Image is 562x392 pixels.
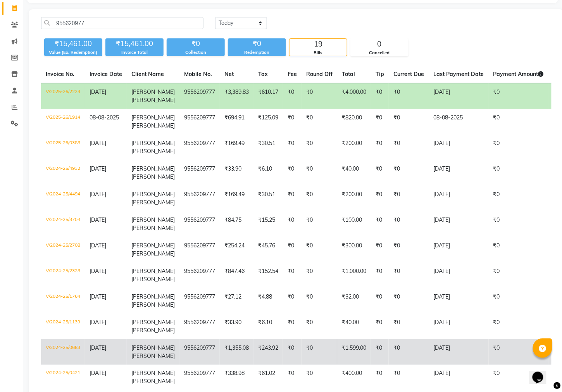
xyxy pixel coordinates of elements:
div: ₹15,461.00 [105,38,164,49]
td: ₹200.00 [337,135,371,160]
span: [PERSON_NAME] [131,199,175,206]
td: ₹200.00 [337,186,371,211]
td: ₹169.49 [220,135,253,160]
td: ₹0 [389,211,429,237]
td: ₹0 [302,109,337,135]
td: ₹0 [371,365,389,390]
td: ₹0 [489,83,548,109]
td: ₹0 [283,237,302,262]
td: [DATE] [429,262,489,288]
td: V/2024-25/1139 [41,314,85,339]
td: [DATE] [429,365,489,390]
td: ₹0 [389,109,429,135]
td: ₹0 [283,365,302,390]
span: Payment Amount [493,71,544,78]
td: ₹61.02 [253,365,283,390]
td: ₹30.51 [253,186,283,211]
td: ₹0 [302,186,337,211]
td: ₹0 [283,135,302,160]
span: [PERSON_NAME] [131,268,175,275]
span: [PERSON_NAME] [131,140,175,147]
td: V/2024-25/4932 [41,160,85,186]
span: [PERSON_NAME] [131,191,175,198]
span: Round Off [306,71,333,78]
td: ₹0 [371,339,389,365]
td: ₹0 [302,83,337,109]
div: Collection [167,49,225,56]
div: ₹15,461.00 [44,38,102,49]
td: ₹0 [371,288,389,314]
td: V/2024-25/3704 [41,211,85,237]
td: ₹0 [283,211,302,237]
td: ₹6.10 [253,314,283,339]
td: ₹0 [371,314,389,339]
span: [DATE] [90,216,106,223]
td: ₹0 [302,135,337,160]
span: Fee [288,71,297,78]
td: V/2024-25/4494 [41,186,85,211]
td: ₹0 [302,288,337,314]
span: [DATE] [90,242,106,249]
span: Tip [376,71,384,78]
td: ₹0 [283,186,302,211]
span: [PERSON_NAME] [131,327,175,334]
td: ₹1,599.00 [337,339,371,365]
td: 9556209777 [179,339,220,365]
td: 9556209777 [179,211,220,237]
div: Value (Ex. Redemption) [44,49,102,56]
span: [PERSON_NAME] [131,165,175,172]
span: [DATE] [90,268,106,275]
span: [PERSON_NAME] [131,216,175,223]
td: ₹4,000.00 [337,83,371,109]
td: ₹0 [489,288,548,314]
span: [PERSON_NAME] [131,88,175,95]
div: Invoice Total [105,49,164,56]
td: ₹152.54 [253,262,283,288]
td: ₹100.00 [337,211,371,237]
td: ₹0 [389,237,429,262]
td: ₹0 [389,288,429,314]
td: ₹0 [371,160,389,186]
td: 08-08-2025 [429,109,489,135]
td: ₹694.91 [220,109,253,135]
span: [PERSON_NAME] [131,378,175,385]
td: 9556209777 [179,83,220,109]
div: 19 [290,39,347,50]
span: 08-08-2025 [90,114,119,121]
td: ₹254.24 [220,237,253,262]
span: [DATE] [90,319,106,326]
span: [DATE] [90,88,106,95]
td: ₹0 [489,135,548,160]
span: Net [224,71,234,78]
td: ₹0 [389,186,429,211]
td: V/2024-25/1764 [41,288,85,314]
td: [DATE] [429,83,489,109]
td: ₹32.00 [337,288,371,314]
span: Current Due [393,71,424,78]
td: ₹0 [389,83,429,109]
td: [DATE] [429,211,489,237]
span: [PERSON_NAME] [131,173,175,180]
td: ₹0 [283,314,302,339]
span: [PERSON_NAME] [131,242,175,249]
td: [DATE] [429,186,489,211]
td: V/2024-25/2328 [41,262,85,288]
span: [PERSON_NAME] [131,293,175,300]
td: ₹0 [371,109,389,135]
td: ₹0 [283,288,302,314]
td: ₹33.90 [220,314,253,339]
td: ₹0 [389,339,429,365]
td: ₹27.12 [220,288,253,314]
td: [DATE] [429,135,489,160]
span: [PERSON_NAME] [131,319,175,326]
span: [PERSON_NAME] [131,301,175,308]
td: ₹0 [302,237,337,262]
td: ₹0 [489,339,548,365]
td: ₹0 [489,237,548,262]
td: ₹0 [302,314,337,339]
td: ₹0 [371,237,389,262]
td: V/2025-26/2223 [41,83,85,109]
span: Invoice Date [90,71,122,78]
span: Total [342,71,355,78]
td: ₹0 [389,160,429,186]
